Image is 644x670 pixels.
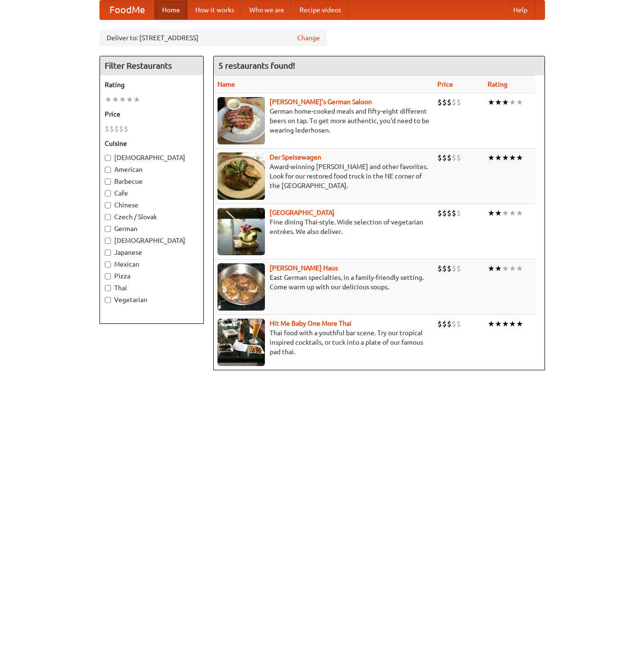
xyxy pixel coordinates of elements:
li: ★ [516,152,523,163]
input: Pizza [105,273,111,279]
li: $ [124,124,128,134]
label: German [105,224,199,233]
input: Czech / Slovak [105,214,111,220]
li: $ [437,319,442,329]
h5: Price [105,109,199,119]
label: Barbecue [105,177,199,186]
li: $ [452,263,456,274]
li: $ [452,319,456,329]
li: ★ [126,94,133,105]
label: Pizza [105,271,199,281]
li: ★ [509,263,516,274]
li: $ [437,152,442,163]
input: Chinese [105,202,111,208]
a: [PERSON_NAME]'s German Saloon [270,98,372,106]
b: Der Speisewagen [270,153,321,161]
li: ★ [495,208,502,218]
input: Japanese [105,250,111,256]
li: ★ [509,97,516,107]
a: [GEOGRAPHIC_DATA] [270,209,335,216]
li: ★ [488,208,495,218]
li: $ [442,319,447,329]
li: ★ [509,319,516,329]
li: $ [456,208,461,218]
li: $ [109,124,114,134]
input: American [105,167,111,173]
div: Deliver to: [STREET_ADDRESS] [100,29,327,46]
li: ★ [488,97,495,107]
input: Barbecue [105,179,111,185]
li: $ [437,208,442,218]
li: ★ [516,319,523,329]
p: Thai food with a youthful bar scene. Try our tropical inspired cocktails, or tuck into a plate of... [218,328,430,357]
a: Who we are [242,0,292,19]
li: $ [447,208,452,218]
li: ★ [516,208,523,218]
li: $ [447,319,452,329]
img: kohlhaus.jpg [218,263,265,311]
li: $ [456,263,461,274]
li: $ [456,152,461,163]
li: ★ [495,319,502,329]
li: ★ [119,94,126,105]
li: $ [447,97,452,107]
li: $ [437,97,442,107]
li: ★ [502,208,509,218]
img: speisewagen.jpg [218,152,265,200]
li: $ [105,124,109,134]
li: ★ [495,263,502,274]
li: $ [452,208,456,218]
label: American [105,165,199,174]
li: ★ [502,152,509,163]
p: Award-winning [PERSON_NAME] and other favorites. Look for our restored food truck in the NE corne... [218,162,430,190]
input: Cafe [105,190,111,197]
label: Japanese [105,248,199,257]
a: Hit Me Baby One More Thai [270,320,352,327]
label: [DEMOGRAPHIC_DATA] [105,236,199,245]
a: How it works [188,0,242,19]
li: ★ [488,263,495,274]
input: [DEMOGRAPHIC_DATA] [105,155,111,161]
input: Thai [105,285,111,291]
li: $ [119,124,124,134]
li: ★ [509,152,516,163]
a: Home [154,0,188,19]
label: Cafe [105,188,199,198]
li: $ [442,152,447,163]
label: Thai [105,283,199,293]
li: $ [442,263,447,274]
h5: Rating [105,80,199,89]
a: Help [506,0,535,19]
a: Rating [488,80,508,88]
li: $ [452,97,456,107]
input: Vegetarian [105,297,111,303]
input: German [105,226,111,232]
li: ★ [502,319,509,329]
h5: Cuisine [105,139,199,148]
label: Czech / Slovak [105,212,199,222]
li: ★ [112,94,119,105]
li: $ [437,263,442,274]
ng-pluralize: 5 restaurants found! [218,61,295,70]
li: ★ [516,263,523,274]
li: ★ [495,97,502,107]
li: $ [452,152,456,163]
p: German home-cooked meals and fifty-eight different beers on tap. To get more authentic, you'd nee... [218,107,430,135]
img: esthers.jpg [218,97,265,144]
li: ★ [502,263,509,274]
a: Price [437,80,453,88]
a: Change [297,33,320,43]
label: Chinese [105,200,199,210]
p: Fine dining Thai-style. Wide selection of vegetarian entrées. We also deliver. [218,217,430,236]
li: ★ [488,152,495,163]
img: satay.jpg [218,208,265,255]
a: [PERSON_NAME] Haus [270,264,338,272]
h4: Filter Restaurants [100,56,203,75]
a: FoodMe [100,0,154,19]
li: ★ [495,152,502,163]
li: $ [456,97,461,107]
li: ★ [502,97,509,107]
